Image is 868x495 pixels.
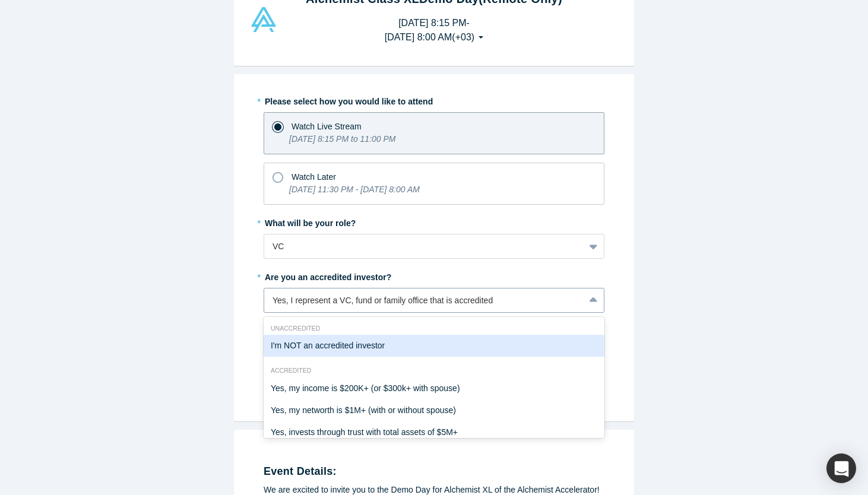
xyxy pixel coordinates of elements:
[264,366,604,376] div: Accredited
[289,185,420,194] i: [DATE] 11:30 PM - [DATE] 8:00 AM
[264,267,604,284] label: Are you an accredited investor?
[292,122,362,131] span: Watch Live Stream
[264,335,604,357] div: I'm NOT an accredited investor
[264,399,604,421] div: Yes, my networth is $1M+ (with or without spouse)
[264,421,604,443] div: Yes, invests through trust with total assets of $5M+
[289,134,395,144] i: [DATE] 8:15 PM to 11:00 PM
[264,213,604,230] label: What will be your role?
[264,465,337,477] strong: Event Details:
[264,91,604,108] label: Please select how you would like to attend
[264,377,604,399] div: Yes, my income is $200K+ (or $300k+ with spouse)
[372,12,496,49] button: [DATE] 8:15 PM-[DATE] 8:00 AM(+03)
[273,294,576,307] div: Yes, I represent a VC, fund or family office that is accredited
[264,324,604,334] div: Unaccredited
[292,172,336,182] span: Watch Later
[249,7,278,32] img: Alchemist Vault Logo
